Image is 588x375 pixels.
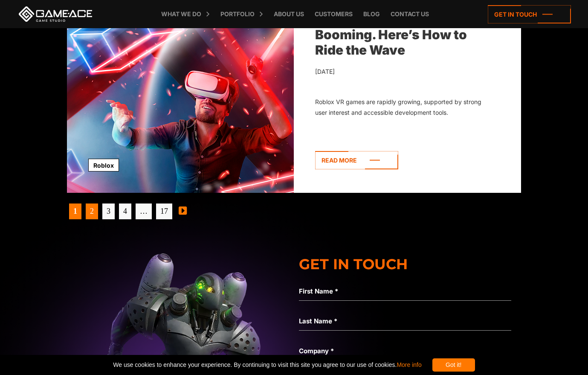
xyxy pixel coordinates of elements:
[88,159,119,172] a: Roblox
[113,358,421,372] span: We use cookies to enhance your experience. By continuing to visit this site you agree to our use ...
[299,316,511,326] label: Last Name *
[299,286,511,297] label: First Name *
[315,96,483,118] div: Roblox VR games are rapidly growing, supported by strong user interest and accessible development...
[102,203,115,219] a: 3
[432,358,475,372] div: Got it!
[69,203,81,219] span: 1
[299,346,511,356] label: Company *
[156,203,172,219] a: 17
[315,12,467,58] a: Roblox VR Games Are Booming. Here’s How to Ride the Wave
[136,203,152,219] span: …
[86,203,98,219] a: 2
[315,151,398,169] a: Read more
[397,361,421,368] a: More info
[488,5,571,23] a: Get in touch
[315,66,483,77] div: [DATE]
[119,203,131,219] a: 4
